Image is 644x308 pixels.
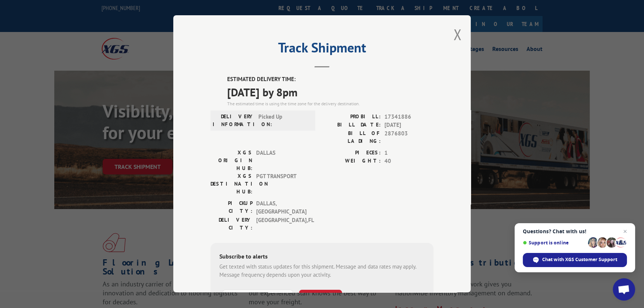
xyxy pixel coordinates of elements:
[523,228,627,234] span: Questions? Chat with us!
[384,121,434,129] span: [DATE]
[256,216,306,232] span: [GEOGRAPHIC_DATA] , FL
[256,149,306,172] span: DALLAS
[384,129,434,145] span: 2876803
[322,157,381,166] label: WEIGHT:
[613,278,635,301] div: Open chat
[523,253,627,267] div: Chat with XGS Customer Support
[322,129,381,145] label: BILL OF LADING:
[210,149,252,172] label: XGS ORIGIN HUB:
[227,75,434,84] label: ESTIMATED DELIVERY TIME:
[256,172,306,196] span: PGT TRANSPORT
[621,227,629,236] span: Close chat
[219,263,425,279] div: Get texted with status updates for this shipment. Message and data rates may apply. Message frequ...
[210,42,434,57] h2: Track Shipment
[256,199,306,216] span: DALLAS , [GEOGRAPHIC_DATA]
[523,240,585,246] span: Support is online
[210,216,252,232] label: DELIVERY CITY:
[227,84,434,100] span: [DATE] by 8pm
[227,100,434,107] div: The estimated time is using the time zone for the delivery destination.
[258,113,309,128] span: Picked Up
[453,25,461,44] button: Close modal
[210,199,252,216] label: PICKUP CITY:
[384,157,434,166] span: 40
[542,256,617,263] span: Chat with XGS Customer Support
[299,290,342,305] button: SUBSCRIBE
[210,172,252,196] label: XGS DESTINATION HUB:
[322,113,381,121] label: PROBILL:
[384,149,434,157] span: 1
[219,252,425,263] div: Subscribe to alerts
[222,290,293,305] input: Phone Number
[322,121,381,129] label: BILL DATE:
[384,113,434,121] span: 17341886
[322,149,381,157] label: PIECES:
[213,113,255,128] label: DELIVERY INFORMATION:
